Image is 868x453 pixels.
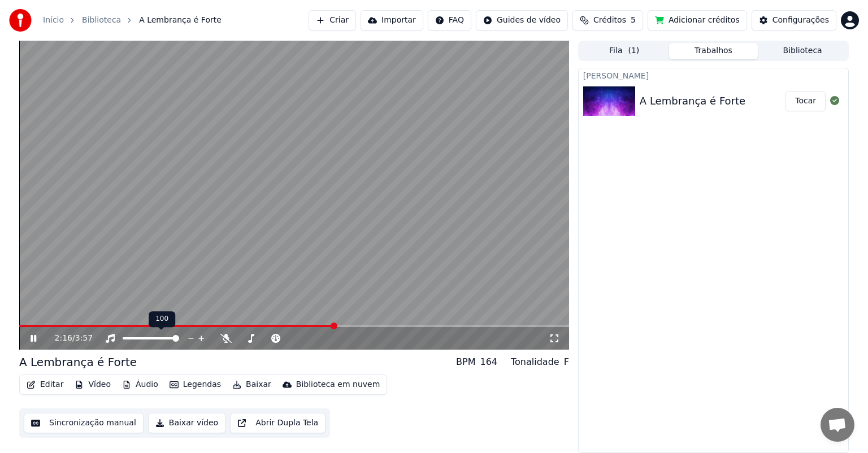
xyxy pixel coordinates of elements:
div: F [564,355,569,369]
div: [PERSON_NAME] [579,68,848,82]
div: Biblioteca em nuvem [296,379,380,390]
div: Configurações [772,15,829,26]
button: Abrir Dupla Tela [230,413,325,433]
button: Guides de vídeo [476,10,568,31]
button: Fila [580,43,669,59]
span: 5 [631,15,636,26]
button: Adicionar créditos [648,10,747,31]
div: 164 [480,355,497,369]
button: Trabalhos [669,43,758,59]
button: FAQ [428,10,471,31]
span: ( 1 ) [628,45,639,56]
div: BPM [456,355,475,369]
button: Editar [22,377,68,393]
button: Sincronização manual [24,413,144,433]
button: Importar [361,10,423,31]
span: A Lembrança é Forte [139,15,222,26]
a: Início [43,15,64,26]
div: Tonalidade [511,355,559,369]
a: Biblioteca [82,15,121,26]
img: youka [9,9,32,32]
span: 2:16 [55,333,72,344]
button: Baixar vídeo [148,413,225,433]
div: A Lembrança é Forte [19,354,137,370]
button: Criar [309,10,356,31]
button: Tocar [785,91,826,111]
nav: breadcrumb [43,15,222,26]
div: / [55,333,82,344]
div: 100 [149,311,175,327]
button: Créditos5 [572,10,643,31]
span: Créditos [593,15,626,26]
button: Configurações [752,10,836,31]
button: Biblioteca [758,43,847,59]
a: Bate-papo aberto [821,408,854,442]
button: Legendas [165,377,225,393]
button: Vídeo [70,377,115,393]
button: Baixar [228,377,276,393]
div: A Lembrança é Forte [640,93,745,109]
span: 3:57 [75,333,93,344]
button: Áudio [118,377,163,393]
